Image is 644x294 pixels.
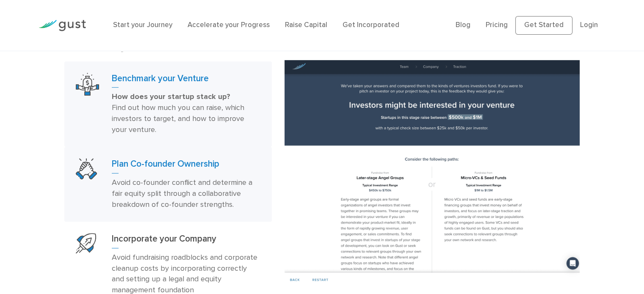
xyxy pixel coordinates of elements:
img: Gust Logo [39,20,86,31]
a: Raise Capital [285,21,327,29]
a: Accelerate your Progress [188,21,270,29]
h3: Benchmark your Venture [112,73,260,88]
img: Start Your Company [76,233,96,253]
p: Avoid co-founder conflict and determine a fair equity split through a collaborative breakdown of ... [112,177,260,210]
a: Plan Co Founder OwnershipPlan Co-founder OwnershipAvoid co-founder conflict and determine a fair ... [64,147,272,222]
h3: Plan Co-founder Ownership [112,158,260,173]
a: Start your Journey [113,21,172,29]
a: Get Incorporated [343,21,399,29]
h2: your Journey [64,14,272,53]
a: Blog [456,21,470,29]
img: Plan Co Founder Ownership [76,158,97,179]
a: Login [580,21,598,29]
a: Benchmark Your VentureBenchmark your VentureHow does your startup stack up? Find out how much you... [64,61,272,147]
span: Find out how much you can raise, which investors to target, and how to improve your venture. [112,103,244,134]
h3: Incorporate your Company [112,233,260,248]
a: Pricing [486,21,508,29]
img: Benchmark Your Venture [76,73,99,96]
strong: How does your startup stack up? [112,92,230,101]
img: Benchmark your Venture [285,60,580,286]
a: Get Started [515,16,572,35]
